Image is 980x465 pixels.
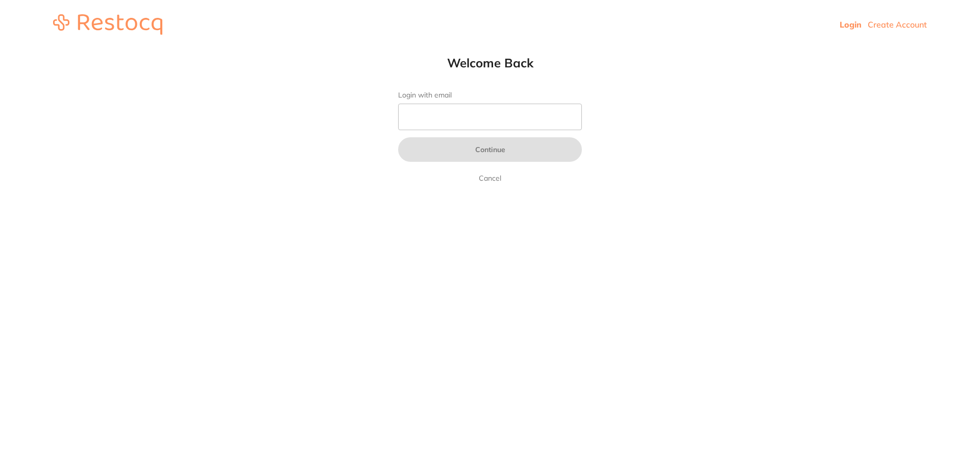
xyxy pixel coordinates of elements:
a: Login [840,19,862,30]
a: Cancel [477,172,503,184]
img: restocq_logo.svg [53,14,162,35]
a: Create Account [868,19,927,30]
button: Continue [398,137,582,162]
label: Login with email [398,91,582,100]
h1: Welcome Back [378,55,602,70]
